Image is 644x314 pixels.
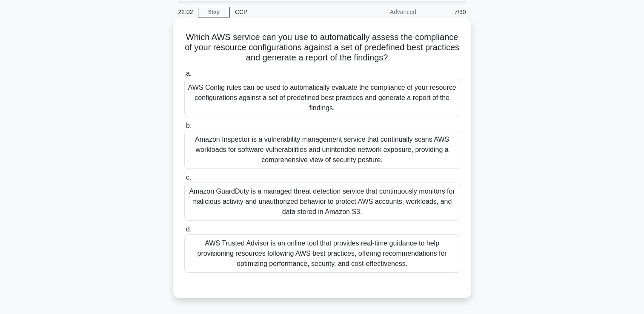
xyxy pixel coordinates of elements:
[184,183,460,221] div: Amazon GuardDuty is a managed threat detection service that continuously monitors for malicious a...
[184,79,460,117] div: AWS Config rules can be used to automatically evaluate the compliance of your resource configurat...
[198,7,230,17] a: Stop
[347,3,421,20] div: Advanced
[183,32,461,63] h5: Which AWS service can you use to automatically assess the compliance of your resource configurati...
[173,3,198,20] div: 22:02
[421,3,471,20] div: 7/30
[184,131,460,169] div: Amazon Inspector is a vulnerability management service that continually scans AWS workloads for s...
[186,174,191,181] span: c.
[186,226,192,233] span: d.
[230,3,347,20] div: CCP
[186,70,192,77] span: a.
[184,234,460,273] div: AWS Trusted Advisor is an online tool that provides real-time guidance to help provisioning resou...
[186,122,192,129] span: b.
